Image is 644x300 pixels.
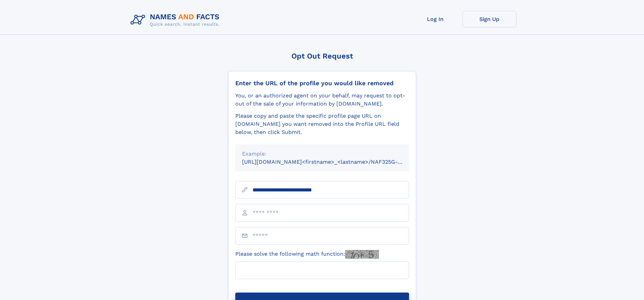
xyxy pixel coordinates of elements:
div: Please copy and paste the specific profile page URL on [DOMAIN_NAME] you want removed into the Pr... [235,112,409,136]
a: Sign Up [462,11,517,27]
a: Log In [408,11,462,27]
div: Enter the URL of the profile you would like removed [235,79,409,87]
label: Please solve the following math function: [235,250,379,259]
div: Opt Out Request [228,52,416,60]
div: You, or an authorized agent on your behalf, may request to opt-out of the sale of your informatio... [235,92,409,108]
small: [URL][DOMAIN_NAME]<firstname>_<lastname>/NAF325G-xxxxxxxx [242,159,422,165]
img: Logo Names and Facts [128,11,225,29]
div: Example: [242,150,402,158]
